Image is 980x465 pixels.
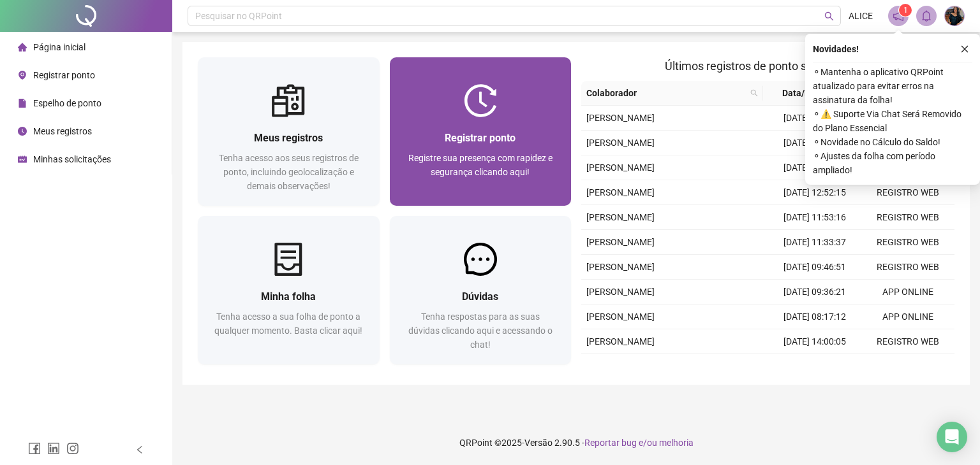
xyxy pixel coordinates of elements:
span: home [18,43,27,52]
span: instagram [66,442,79,455]
span: Tenha respostas para as suas dúvidas clicando aqui e acessando o chat! [408,311,553,350]
span: ⚬ Novidade no Cálculo do Saldo! [813,135,972,149]
span: search [824,11,834,21]
td: [DATE] 09:36:21 [768,280,861,304]
span: close [960,45,969,54]
span: ALICE [849,9,873,23]
span: 1 [903,6,908,15]
span: ⚬ ⚠️ Suporte Via Chat Será Removido do Plano Essencial [813,107,972,135]
span: [PERSON_NAME] [586,162,655,173]
td: [DATE] 11:33:37 [768,230,861,255]
td: [DATE] 14:00:05 [768,329,861,354]
span: [PERSON_NAME] [586,311,655,322]
sup: 1 [899,4,912,17]
span: bell [921,10,932,22]
span: search [750,89,758,97]
span: Novidades ! [813,42,859,56]
td: [DATE] 13:03:37 [768,354,861,379]
td: [DATE] 13:02:00 [768,155,861,180]
span: Minha folha [261,290,316,303]
span: [PERSON_NAME] [586,336,655,347]
span: notification [893,10,904,22]
span: Espelho de ponto [33,98,101,108]
span: facebook [28,442,41,455]
span: left [135,445,144,454]
td: [DATE] 09:46:51 [768,255,861,280]
footer: QRPoint © 2025 - 2.90.5 - [172,420,980,465]
th: Data/Hora [763,81,854,106]
span: Minhas solicitações [33,154,111,164]
span: linkedin [47,442,60,455]
span: [PERSON_NAME] [586,187,655,197]
span: [PERSON_NAME] [586,287,655,297]
span: [PERSON_NAME] [586,212,655,222]
span: Tenha acesso aos seus registros de ponto, incluindo geolocalização e demais observações! [219,153,359,191]
td: [DATE] 14:00:46 [768,131,861,155]
span: Versão [524,438,553,448]
span: Registre sua presença com rapidez e segurança clicando aqui! [408,153,553,177]
span: environment [18,71,27,80]
td: REGISTRO WEB [861,329,954,354]
a: Registrar pontoRegistre sua presença com rapidez e segurança clicando aqui! [390,57,572,206]
img: 78791 [945,6,964,25]
span: ⚬ Ajustes da folha com período ampliado! [813,149,972,177]
td: REGISTRO WEB [861,255,954,280]
div: Open Intercom Messenger [937,422,967,452]
span: Tenha acesso a sua folha de ponto a qualquer momento. Basta clicar aqui! [214,311,362,336]
span: Dúvidas [462,290,498,303]
span: file [18,99,27,108]
td: REGISTRO WEB [861,354,954,379]
td: REGISTRO WEB [861,230,954,255]
span: Registrar ponto [33,70,95,80]
span: Últimos registros de ponto sincronizados [665,59,871,73]
td: [DATE] 11:53:16 [768,205,861,230]
a: Minha folhaTenha acesso a sua folha de ponto a qualquer momento. Basta clicar aqui! [198,216,380,364]
span: Meus registros [254,132,323,144]
a: Meus registrosTenha acesso aos seus registros de ponto, incluindo geolocalização e demais observa... [198,57,380,206]
td: [DATE] 08:08:17 [768,106,861,131]
span: Registrar ponto [445,132,516,144]
span: search [748,83,761,103]
span: [PERSON_NAME] [586,237,655,247]
span: Meus registros [33,126,92,136]
td: [DATE] 08:17:12 [768,304,861,329]
span: Data/Hora [768,86,838,100]
span: ⚬ Mantenha o aplicativo QRPoint atualizado para evitar erros na assinatura da folha! [813,65,972,107]
span: schedule [18,155,27,164]
td: REGISTRO WEB [861,205,954,230]
td: [DATE] 12:52:15 [768,180,861,205]
span: Página inicial [33,42,85,52]
span: [PERSON_NAME] [586,262,655,272]
td: APP ONLINE [861,280,954,304]
span: [PERSON_NAME] [586,113,655,123]
span: Reportar bug e/ou melhoria [584,438,694,448]
td: REGISTRO WEB [861,180,954,205]
a: DúvidasTenha respostas para as suas dúvidas clicando aqui e acessando o chat! [390,216,572,364]
span: [PERSON_NAME] [586,138,655,148]
td: APP ONLINE [861,304,954,329]
span: Colaborador [586,86,745,100]
span: clock-circle [18,127,27,136]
